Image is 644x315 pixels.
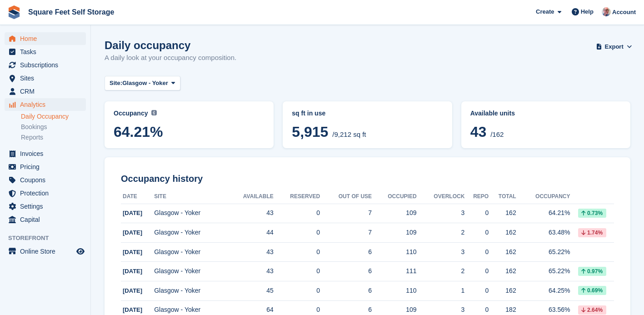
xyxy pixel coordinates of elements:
[578,286,606,295] div: 0.69%
[20,98,75,111] span: Analytics
[5,98,86,111] a: menu
[417,266,465,276] div: 2
[372,190,416,204] th: Occupied
[320,242,372,262] td: 6
[490,130,504,138] span: /162
[489,262,516,281] td: 162
[372,247,416,257] div: 110
[464,305,489,315] div: 0
[154,281,226,301] td: Glasgow - Yoker
[20,200,75,213] span: Settings
[5,160,86,173] a: menu
[123,306,142,313] span: [DATE]
[121,174,614,184] h2: Occupancy history
[226,190,274,204] th: Available
[151,110,157,115] img: icon-info-grey-7440780725fd019a000dd9b08b2336e03edf1995a4989e88bcd33f0948082b44.svg
[274,223,320,243] td: 0
[372,208,416,218] div: 109
[516,262,570,281] td: 65.22%
[417,305,465,315] div: 3
[578,228,606,237] div: 1.74%
[516,223,570,243] td: 63.48%
[489,242,516,262] td: 162
[20,187,75,200] span: Protection
[274,242,320,262] td: 0
[536,7,554,16] span: Create
[20,174,75,186] span: Coupons
[123,210,142,216] span: [DATE]
[114,124,265,140] span: 64.21%
[123,268,142,275] span: [DATE]
[105,53,236,63] p: A daily look at your occupancy composition.
[110,79,122,88] span: Site:
[274,281,320,301] td: 0
[274,190,320,204] th: Reserved
[464,286,489,295] div: 0
[154,242,226,262] td: Glasgow - Yoker
[464,247,489,257] div: 0
[274,204,320,223] td: 0
[332,130,366,138] span: /9,212 sq ft
[5,213,86,226] a: menu
[612,8,636,17] span: Account
[5,45,86,58] a: menu
[25,5,118,20] a: Square Feet Self Storage
[292,109,443,118] abbr: Current breakdown of %{unit} occupied
[516,242,570,262] td: 65.22%
[320,223,372,243] td: 7
[489,204,516,223] td: 162
[464,190,489,204] th: Repo
[5,59,86,71] a: menu
[274,262,320,281] td: 0
[516,190,570,204] th: Occupancy
[581,7,594,16] span: Help
[114,110,148,117] span: Occupancy
[5,32,86,45] a: menu
[417,247,465,257] div: 3
[417,286,465,295] div: 1
[75,246,86,257] a: Preview store
[516,281,570,301] td: 64.25%
[292,124,328,140] span: 5,915
[154,262,226,281] td: Glasgow - Yoker
[226,204,274,223] td: 43
[516,204,570,223] td: 64.21%
[489,190,516,204] th: Total
[320,190,372,204] th: Out of Use
[20,32,75,45] span: Home
[320,204,372,223] td: 7
[470,124,487,140] span: 43
[105,76,180,91] button: Site: Glasgow - Yoker
[123,229,142,236] span: [DATE]
[417,228,465,237] div: 2
[154,204,226,223] td: Glasgow - Yoker
[154,190,226,204] th: Site
[489,223,516,243] td: 162
[320,281,372,301] td: 6
[464,266,489,276] div: 0
[470,109,621,118] abbr: Current percentage of units occupied or overlocked
[372,286,416,295] div: 110
[123,287,142,294] span: [DATE]
[320,262,372,281] td: 6
[578,267,606,276] div: 0.97%
[226,242,274,262] td: 43
[21,133,86,142] a: Reports
[372,228,416,237] div: 109
[20,72,75,85] span: Sites
[464,228,489,237] div: 0
[154,223,226,243] td: Glasgow - Yoker
[5,147,86,160] a: menu
[20,245,75,258] span: Online Store
[20,85,75,98] span: CRM
[470,110,515,117] span: Available units
[122,79,168,88] span: Glasgow - Yoker
[417,190,465,204] th: Overlock
[372,305,416,315] div: 109
[5,187,86,200] a: menu
[226,223,274,243] td: 44
[578,305,606,315] div: 2.64%
[605,42,624,51] span: Export
[5,245,86,258] a: menu
[5,85,86,98] a: menu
